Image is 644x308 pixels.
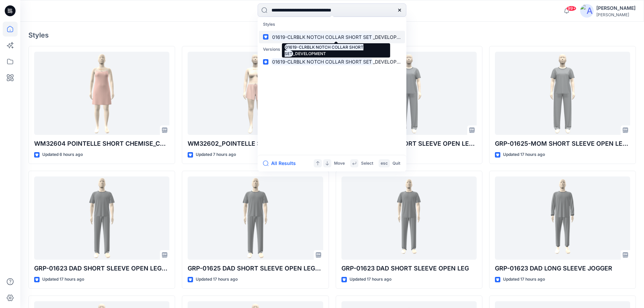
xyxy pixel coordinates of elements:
p: Styles [259,18,405,31]
p: Select [361,160,373,167]
a: 01619-CLRBLK NOTCH COLLAR SHORT SET_DEVELOPMENT [259,31,405,43]
p: Updated 17 hours ago [503,151,545,158]
p: Updated 17 hours ago [350,276,391,283]
p: GRP-01623-MOM SHORT SLEEVE OPEN LEG_DEV [341,139,477,148]
a: GRP-01623-MOM SHORT SLEEVE OPEN LEG_DEV [341,52,477,135]
p: GRP-01625 DAD SHORT SLEEVE OPEN LEG_DEVELOPMENT [188,264,323,273]
a: GRP-01623 DAD LONG SLEEVE JOGGER [495,176,630,260]
p: GRP-01623 DAD LONG SLEEVE JOGGER [495,264,630,273]
p: GRP-01623 DAD SHORT SLEEVE OPEN LEG_DEVELOPMENT [34,264,169,273]
h4: Styles [28,31,636,39]
p: Versions [259,43,405,56]
p: Updated 17 hours ago [503,276,545,283]
span: _DEVELOPMENT [373,34,410,40]
p: Updated 17 hours ago [42,276,84,283]
p: WM32604 POINTELLE SHORT CHEMISE_COLORWAY_REV1 [34,139,169,148]
p: Updated 17 hours ago [196,276,238,283]
mark: 01619-CLRBLK NOTCH COLLAR SHORT SET [271,33,373,41]
a: GRP-01623 DAD SHORT SLEEVE OPEN LEG [341,176,477,260]
p: GRP-01623 DAD SHORT SLEEVE OPEN LEG [341,264,477,273]
a: WM32604 POINTELLE SHORT CHEMISE_COLORWAY_REV1 [34,52,169,135]
a: WM32602_POINTELLE SHORT_COLORWAY [188,52,323,135]
p: Updated 7 hours ago [196,151,236,158]
span: _DEVELOPMENT [373,59,410,65]
p: Move [334,160,345,167]
p: WM32602_POINTELLE SHORT_COLORWAY [188,139,323,148]
p: GRP-01625-MOM SHORT SLEEVE OPEN LEG_DEV [495,139,630,148]
p: Updated 6 hours ago [42,151,83,158]
mark: 01619-CLRBLK NOTCH COLLAR SHORT SET [271,58,373,66]
div: [PERSON_NAME] [596,12,636,17]
a: GRP-01625 DAD SHORT SLEEVE OPEN LEG_DEVELOPMENT [188,176,323,260]
a: 01619-CLRBLK NOTCH COLLAR SHORT SET_DEVELOPMENT [259,55,405,68]
div: [PERSON_NAME] [596,4,636,12]
p: esc [381,160,388,167]
button: All Results [263,159,300,167]
a: GRP-01625-MOM SHORT SLEEVE OPEN LEG_DEV [495,52,630,135]
span: 99+ [566,6,576,11]
p: Quit [392,160,400,167]
img: avatar [580,4,594,18]
a: GRP-01623 DAD SHORT SLEEVE OPEN LEG_DEVELOPMENT [34,176,169,260]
